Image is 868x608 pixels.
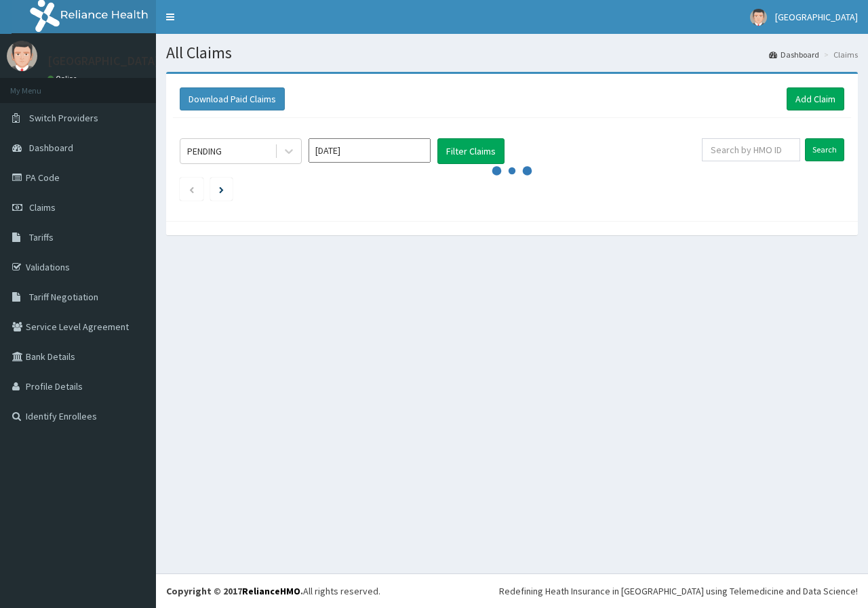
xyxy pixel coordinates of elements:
p: [GEOGRAPHIC_DATA] [47,55,159,67]
img: User Image [7,41,37,71]
a: Add Claim [787,87,844,110]
span: Tariff Negotiation [29,291,98,303]
input: Search by HMO ID [702,138,800,161]
a: Previous page [189,183,195,195]
a: Next page [219,183,224,195]
button: Filter Claims [437,138,505,164]
a: Online [47,74,80,83]
img: User Image [750,9,767,26]
div: Redefining Heath Insurance in [GEOGRAPHIC_DATA] using Telemedicine and Data Science! [499,584,858,598]
a: Dashboard [769,49,819,60]
span: [GEOGRAPHIC_DATA] [775,11,858,23]
input: Search [805,138,844,161]
input: Select Month and Year [309,138,431,163]
span: Claims [29,201,56,214]
li: Claims [821,49,858,60]
a: RelianceHMO [242,585,300,597]
svg: audio-loading [492,150,532,191]
span: Tariffs [29,231,54,243]
strong: Copyright © 2017 . [166,585,303,597]
span: Dashboard [29,142,73,154]
footer: All rights reserved. [156,573,868,608]
span: Switch Providers [29,112,98,124]
h1: All Claims [166,44,858,62]
button: Download Paid Claims [180,87,285,110]
div: PENDING [187,144,222,158]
